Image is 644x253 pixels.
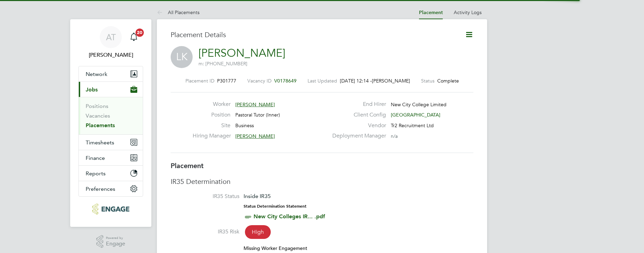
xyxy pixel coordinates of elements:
[136,29,144,37] span: 20
[274,78,297,84] span: V0178649
[185,78,214,84] label: Placement ID
[454,9,482,15] a: Activity Logs
[391,122,434,129] span: Tr2 Recruitment Ltd
[171,30,454,39] h3: Placement Details
[106,33,116,42] span: AT
[235,112,280,118] span: Pastoral Tutor (Inner)
[96,235,126,248] a: Powered byEngage
[328,132,386,140] label: Deployment Manager
[86,71,107,77] span: Network
[419,10,443,15] a: Placement
[235,101,275,108] span: [PERSON_NAME]
[78,26,143,59] a: AT[PERSON_NAME]
[106,241,125,247] span: Engage
[198,46,285,60] a: [PERSON_NAME]
[79,150,143,165] button: Finance
[79,181,143,196] button: Preferences
[421,78,434,84] label: Status
[244,193,271,199] span: Inside IR35
[340,78,372,84] span: [DATE] 12:14 -
[86,86,98,93] span: Jobs
[79,166,143,181] button: Reports
[235,133,275,139] span: [PERSON_NAME]
[171,193,239,200] label: IR35 Status
[247,78,271,84] label: Vacancy ID
[79,82,143,97] button: Jobs
[78,51,143,59] span: Annie Trotter
[308,78,337,84] label: Last Updated
[198,60,247,67] span: m: [PHONE_NUMBER]
[79,135,143,150] button: Timesheets
[193,122,230,129] label: Site
[244,245,473,251] div: Missing Worker Engagement
[193,132,230,140] label: Hiring Manager
[171,46,193,68] span: LK
[79,97,143,134] div: Jobs
[254,213,325,220] a: New City Colleges IR... .pdf
[245,225,271,239] span: High
[86,122,115,129] a: Placements
[86,170,106,177] span: Reports
[92,203,129,214] img: tr2rec-logo-retina.png
[328,122,386,129] label: Vendor
[235,122,254,129] span: Business
[157,9,200,15] a: All Placements
[217,78,236,84] span: P301777
[127,26,141,48] a: 20
[244,204,307,209] strong: Status Determination Statement
[171,228,239,235] label: IR35 Risk
[328,111,386,119] label: Client Config
[171,177,473,186] h3: IR35 Determination
[86,155,105,161] span: Finance
[79,66,143,81] button: Network
[437,78,459,84] span: Complete
[78,203,143,214] a: Go to home page
[193,101,230,108] label: Worker
[193,111,230,119] label: Position
[86,103,108,109] a: Positions
[328,101,386,108] label: End Hirer
[372,78,410,84] span: [PERSON_NAME]
[86,112,110,119] a: Vacancies
[391,112,440,118] span: [GEOGRAPHIC_DATA]
[106,235,125,241] span: Powered by
[171,162,204,170] b: Placement
[391,101,447,108] span: New City College Limited
[391,133,398,139] span: n/a
[86,186,115,192] span: Preferences
[70,19,151,227] nav: Main navigation
[86,139,114,146] span: Timesheets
